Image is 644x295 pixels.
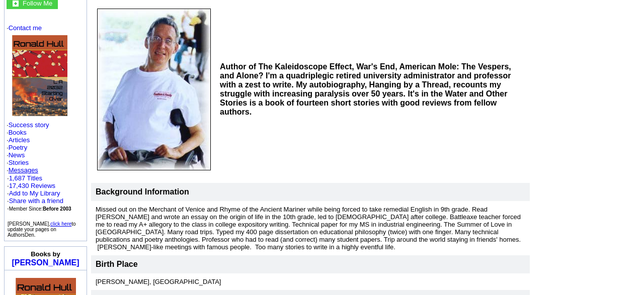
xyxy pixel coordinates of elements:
a: Contact me [9,24,42,32]
font: Missed out on the Merchant of Venice and Rhyme of the Ancient Mariner while being forced to take ... [96,206,521,251]
a: Articles [9,136,30,144]
img: gc.jpg [13,1,19,7]
b: Books by [31,250,60,258]
a: Books [9,129,27,136]
a: click here [50,221,71,227]
a: 1,687 Titles [9,174,43,182]
a: Add to My Library [9,189,60,197]
font: Birth Place [96,260,138,268]
a: [PERSON_NAME] [12,258,79,267]
a: 17,430 Reviews [9,182,56,189]
font: · · · · · · · [7,24,85,213]
b: Before 2003 [43,206,71,212]
img: 80441.jpg [12,35,67,116]
b: Background Information [96,187,189,196]
a: Poetry [9,144,28,151]
b: Author of The Kaleidoscope Effect, War's End, American Mole: The Vespers, and Alone? I'm a quadri... [220,62,511,116]
a: Stories [9,159,29,166]
a: Share with a friend [9,197,63,205]
font: · [7,166,38,174]
font: Member Since: [9,206,71,212]
img: 3918.JPG [97,9,211,170]
font: [PERSON_NAME], to update your pages on AuthorsDen. [8,221,76,238]
img: shim.gif [46,273,46,276]
a: News [9,151,25,159]
font: · · [7,174,71,212]
a: Messages [9,166,38,174]
font: [PERSON_NAME], [GEOGRAPHIC_DATA] [96,278,221,285]
a: Success story [9,121,49,129]
font: · · · [7,189,63,212]
img: shim.gif [45,273,46,276]
img: shim.gif [44,273,45,276]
